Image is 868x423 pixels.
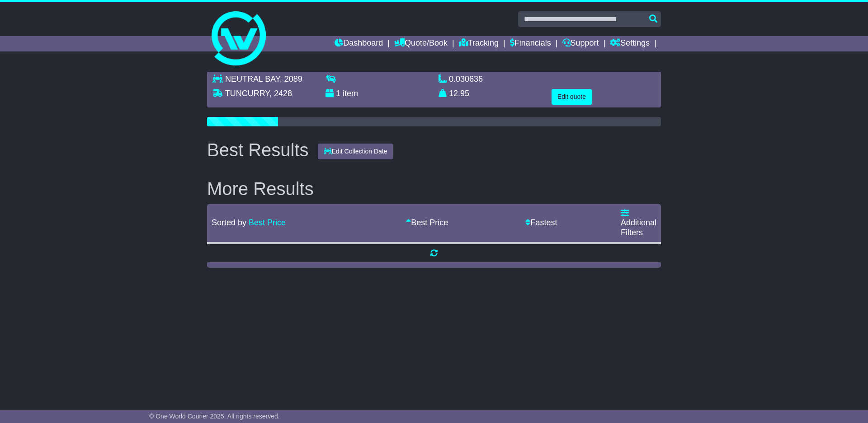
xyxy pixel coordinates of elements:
[343,89,358,98] span: item
[406,218,448,227] a: Best Price
[207,179,661,199] h2: More Results
[269,89,292,98] span: , 2428
[552,89,592,105] button: Edit quote
[449,89,469,98] span: 12.95
[394,36,448,51] a: Quote/Book
[203,140,313,160] div: Best Results
[225,89,269,98] span: TUNCURRY
[621,209,656,237] a: Additional Filters
[336,89,340,98] span: 1
[510,36,551,51] a: Financials
[318,144,393,159] button: Edit Collection Date
[335,36,383,51] a: Dashboard
[459,36,499,51] a: Tracking
[280,74,302,84] span: , 2089
[149,413,280,420] span: © One World Courier 2025. All rights reserved.
[610,36,650,51] a: Settings
[449,74,483,84] span: 0.030636
[249,218,286,227] a: Best Price
[212,218,246,227] span: Sorted by
[225,74,280,84] span: NEUTRAL BAY
[525,218,557,227] a: Fastest
[562,36,599,51] a: Support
